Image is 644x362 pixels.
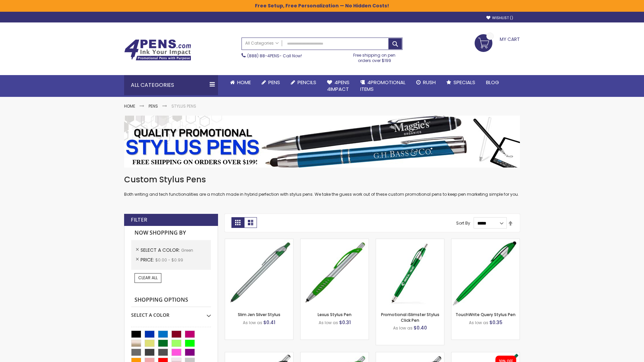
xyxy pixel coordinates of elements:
[124,174,520,197] div: Both writing and tech functionalities are a match made in hybrid perfection with stylus pens. We ...
[376,352,444,358] a: Lexus Metallic Stylus Pen-Green
[456,220,470,226] label: Sort By
[376,239,444,307] img: Promotional iSlimster Stylus Click Pen-Green
[124,75,218,95] div: All Categories
[131,216,147,224] strong: Filter
[225,239,293,244] a: Slim Jen Silver Stylus-Green
[247,53,279,59] a: (888) 88-4PENS
[124,39,191,61] img: 4Pens Custom Pens and Promotional Products
[124,103,135,109] a: Home
[469,320,488,325] span: As low as
[141,256,155,263] span: Price
[355,75,411,97] a: 4PROMOTIONALITEMS
[411,75,441,90] a: Rush
[237,79,251,86] span: Home
[268,79,280,86] span: Pens
[319,320,338,325] span: As low as
[376,239,444,244] a: Promotional iSlimster Stylus Click Pen-Green
[247,53,302,59] span: - Call Now!
[225,239,293,307] img: Slim Jen Silver Stylus-Green
[414,324,427,331] span: $0.40
[131,307,211,318] div: Select A Color
[242,38,282,49] a: All Categories
[245,41,279,46] span: All Categories
[423,79,436,86] span: Rush
[135,273,161,283] a: Clear All
[339,319,351,326] span: $0.31
[149,103,158,109] a: Pens
[486,15,513,20] a: Wishlist
[451,239,520,307] img: TouchWrite Query Stylus Pen-Green
[298,79,316,86] span: Pencils
[131,226,211,240] strong: Now Shopping by
[256,75,285,90] a: Pens
[360,79,406,93] span: 4PROMOTIONAL ITEMS
[381,312,439,323] a: Promotional iSlimster Stylus Click Pen
[346,50,403,63] div: Free shipping on pen orders over $199
[453,79,475,86] span: Specials
[231,217,244,228] strong: Grid
[301,239,369,244] a: Lexus Stylus Pen-Green
[486,79,499,86] span: Blog
[225,352,293,358] a: Boston Stylus Pen-Green
[393,325,413,331] span: As low as
[263,319,275,326] span: $0.41
[131,293,211,307] strong: Shopping Options
[138,275,158,281] span: Clear All
[124,174,520,185] h1: Custom Stylus Pens
[243,320,262,325] span: As low as
[451,239,520,244] a: TouchWrite Query Stylus Pen-Green
[327,79,350,93] span: 4Pens 4impact
[155,257,183,263] span: $0.00 - $0.99
[489,319,502,326] span: $0.35
[285,75,322,90] a: Pencils
[318,312,352,317] a: Lexus Stylus Pen
[322,75,355,97] a: 4Pens4impact
[455,312,516,317] a: TouchWrite Query Stylus Pen
[238,312,280,317] a: Slim Jen Silver Stylus
[441,75,481,90] a: Specials
[141,247,181,253] span: Select A Color
[301,239,369,307] img: Lexus Stylus Pen-Green
[481,75,504,90] a: Blog
[225,75,256,90] a: Home
[124,116,520,168] img: Stylus Pens
[181,247,193,253] span: Green
[451,352,520,358] a: iSlimster II - Full Color-Green
[301,352,369,358] a: Boston Silver Stylus Pen-Green
[171,103,196,109] strong: Stylus Pens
